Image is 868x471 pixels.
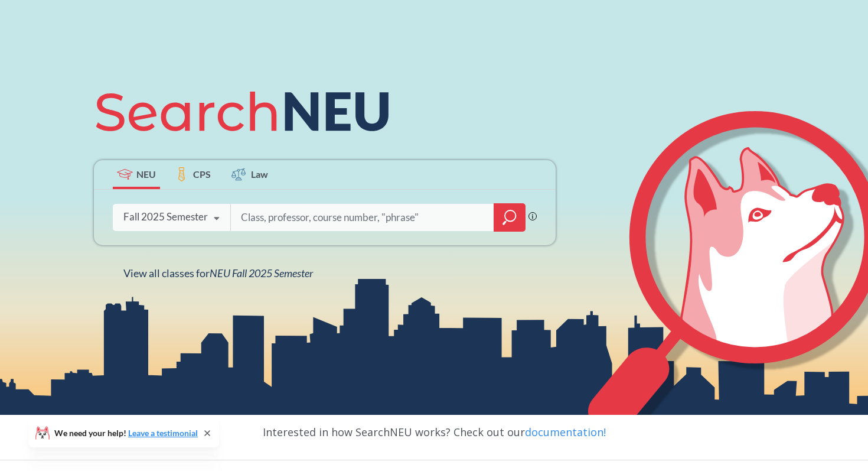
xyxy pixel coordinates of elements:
div: Fall 2025 Semester [123,210,208,223]
a: documentation! [525,425,606,439]
span: NEU Fall 2025 Semester [210,267,313,280]
svg: magnifying glass [502,209,517,226]
div: magnifying glass [494,203,526,232]
span: CPS [193,167,211,181]
span: View all classes for [123,267,313,280]
span: Law [251,167,268,181]
input: Class, professor, course number, "phrase" [240,205,485,230]
span: NEU [136,167,156,181]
